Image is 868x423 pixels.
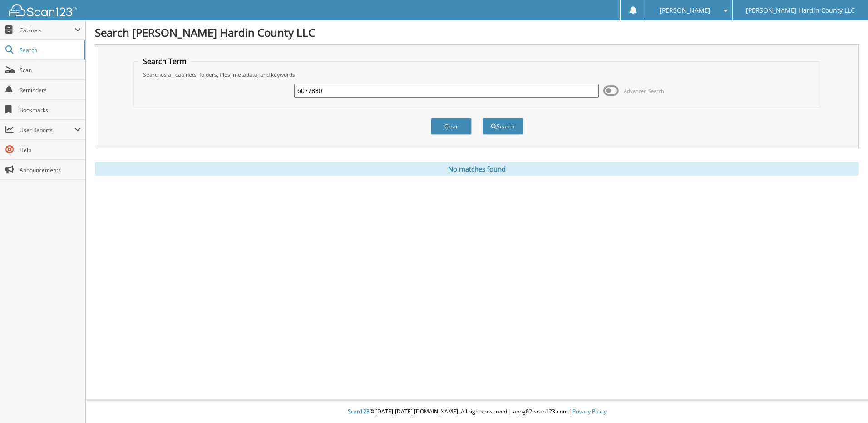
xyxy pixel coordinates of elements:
[9,4,77,16] img: scan123-logo-white.svg
[483,118,523,135] button: Search
[138,71,815,79] div: Searches all cabinets, folders, files, metadata, and keywords
[20,66,81,74] span: Scan
[138,56,191,66] legend: Search Term
[20,166,81,174] span: Announcements
[20,26,74,34] span: Cabinets
[660,8,710,13] span: [PERSON_NAME]
[86,401,868,423] div: © [DATE]-[DATE] [DOMAIN_NAME]. All rights reserved | appg02-scan123-com |
[823,379,868,423] iframe: Chat Widget
[572,408,607,415] a: Privacy Policy
[624,88,664,94] span: Advanced Search
[20,46,79,54] span: Search
[20,106,81,114] span: Bookmarks
[95,25,859,40] h1: Search [PERSON_NAME] Hardin County LLC
[20,126,74,134] span: User Reports
[746,8,855,13] span: [PERSON_NAME] Hardin County LLC
[431,118,472,135] button: Clear
[95,162,859,176] div: No matches found
[20,146,81,154] span: Help
[348,408,370,415] span: Scan123
[20,86,81,94] span: Reminders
